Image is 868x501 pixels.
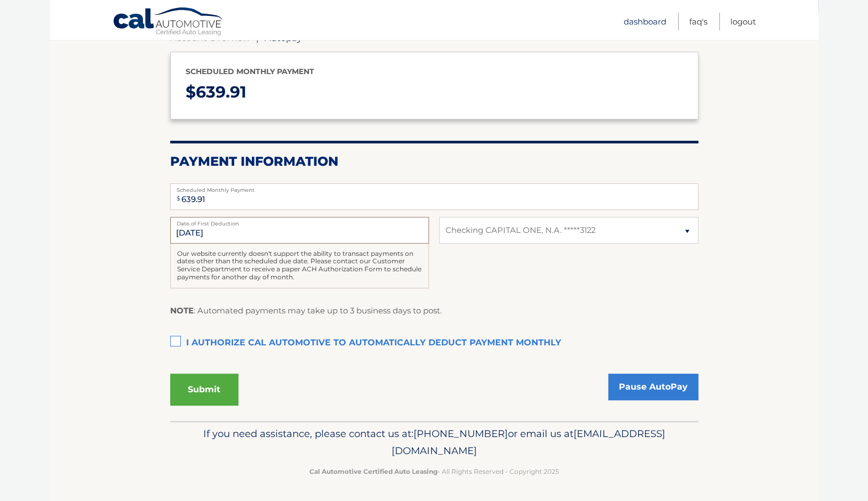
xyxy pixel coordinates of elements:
strong: Cal Automotive Certified Auto Leasing [309,467,437,475]
span: 639.91 [196,82,246,102]
p: If you need assistance, please contact us at: or email us at [177,425,691,459]
p: $ [186,78,683,107]
label: Scheduled Monthly Payment [170,183,698,192]
input: Payment Amount [170,183,698,210]
h2: Payment Information [170,153,698,169]
label: Date of First Deduction [170,217,429,225]
a: Logout [730,13,756,30]
p: : Automated payments may take up to 3 business days to post. [170,304,442,318]
p: Scheduled monthly payment [186,65,683,78]
span: [PHONE_NUMBER] [413,427,508,440]
span: [EMAIL_ADDRESS][DOMAIN_NAME] [392,427,665,457]
a: Cal Automotive [113,7,225,38]
a: Pause AutoPay [608,374,698,400]
p: - All Rights Reserved - Copyright 2025 [177,466,691,477]
label: I authorize cal automotive to automatically deduct payment monthly [170,333,698,354]
span: $ [173,187,184,211]
input: Payment Date [170,217,429,244]
a: FAQ's [689,13,707,30]
div: Our website currently doesn't support the ability to transact payments on dates other than the sc... [170,244,429,288]
button: Submit [170,374,238,406]
a: Dashboard [624,13,666,30]
strong: NOTE [170,305,194,316]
